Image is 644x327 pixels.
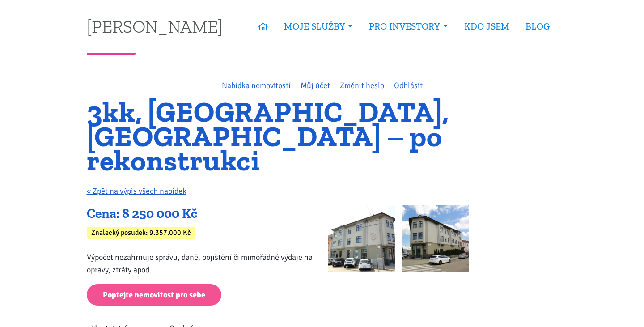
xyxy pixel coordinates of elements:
a: Nabídka nemovitostí [222,81,291,90]
a: Změnit heslo [340,81,384,90]
a: « Zpět na výpis všech nabídek [87,186,186,196]
a: [PERSON_NAME] [87,17,223,35]
a: BLOG [517,16,558,37]
a: PRO INVESTORY [361,16,456,37]
p: Výpočet nezahrnuje správu, daně, pojištění či mimořádné výdaje na opravy, ztráty apod. [87,251,316,276]
a: Můj účet [301,81,330,90]
a: Odhlásit [394,81,423,90]
div: Znalecký posudek: 9.357.000 Kč [87,227,196,239]
a: KDO JSEM [456,16,517,37]
a: MOJE SLUŽBY [276,16,361,37]
a: Poptejte nemovitost pro sebe [87,284,221,306]
div: Cena: 8 250 000 Kč [87,205,316,222]
h1: 3kk, [GEOGRAPHIC_DATA], [GEOGRAPHIC_DATA] – po rekonstrukci [87,100,558,173]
